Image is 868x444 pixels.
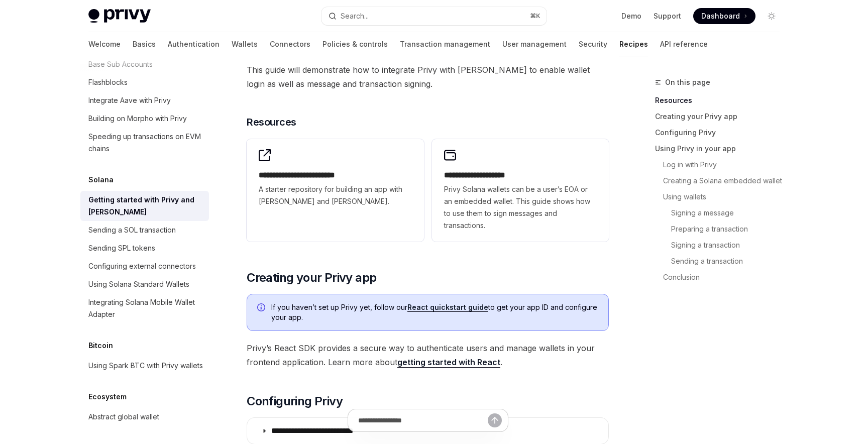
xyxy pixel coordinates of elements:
[88,391,127,403] h5: Ecosystem
[247,270,376,286] span: Creating your Privy app
[88,32,121,56] a: Welcome
[247,393,343,409] span: Configuring Privy
[270,32,310,56] a: Connectors
[488,413,502,427] button: Send message
[655,269,788,285] a: Conclusion
[88,360,203,372] div: Using Spark BTC with Privy wallets
[88,131,203,155] div: Speeding up transactions on EVM chains
[259,183,411,207] span: A starter repository for building an app with [PERSON_NAME] and [PERSON_NAME].
[764,8,780,24] button: Toggle dark mode
[88,278,189,290] div: Using Solana Standard Wallets
[80,73,209,91] a: Flashblocks
[88,224,176,236] div: Sending a SOL transaction
[655,125,788,141] a: Configuring Privy
[444,183,597,232] span: Privy Solana wallets can be a user’s EOA or an embedded wallet. This guide shows how to use them ...
[80,275,209,293] a: Using Solana Standard Wallets
[665,76,710,88] span: On this page
[247,115,296,129] span: Resources
[133,32,156,56] a: Basics
[80,239,209,257] a: Sending SPL tokens
[530,12,540,20] span: ⌘ K
[407,303,488,312] a: React quickstart guide
[80,257,209,275] a: Configuring external connectors
[88,94,171,106] div: Integrate Aave with Privy
[88,340,113,352] h5: Bitcoin
[88,242,155,254] div: Sending SPL tokens
[88,113,187,125] div: Building on Morpho with Privy
[655,141,788,157] a: Using Privy in your app
[693,8,755,24] a: Dashboard
[655,205,788,221] a: Signing a message
[88,194,203,218] div: Getting started with Privy and [PERSON_NAME]
[655,237,788,253] a: Signing a transaction
[621,11,641,21] a: Demo
[80,191,209,221] a: Getting started with Privy and [PERSON_NAME]
[655,108,788,125] a: Creating your Privy app
[88,76,128,88] div: Flashblocks
[247,63,609,91] span: This guide will demonstrate how to integrate Privy with [PERSON_NAME] to enable wallet login as w...
[88,9,151,23] img: light logo
[80,357,209,375] a: Using Spark BTC with Privy wallets
[502,32,567,56] a: User management
[432,139,609,242] a: **** **** **** *****Privy Solana wallets can be a user’s EOA or an embedded wallet. This guide sh...
[88,296,203,320] div: Integrating Solana Mobile Wallet Adapter
[397,357,500,368] a: getting started with React
[247,341,609,369] span: Privy’s React SDK provides a secure way to authenticate users and manage wallets in your frontend...
[701,11,740,21] span: Dashboard
[655,157,788,173] a: Log in with Privy
[88,174,114,186] h5: Solana
[80,109,209,128] a: Building on Morpho with Privy
[655,92,788,108] a: Resources
[88,260,196,272] div: Configuring external connectors
[358,409,488,431] input: Ask a question...
[321,7,547,25] button: Open search
[655,221,788,237] a: Preparing a transaction
[579,32,607,56] a: Security
[80,221,209,239] a: Sending a SOL transaction
[80,293,209,323] a: Integrating Solana Mobile Wallet Adapter
[400,32,490,56] a: Transaction management
[232,32,258,56] a: Wallets
[660,32,708,56] a: API reference
[322,32,388,56] a: Policies & controls
[80,408,209,426] a: Abstract global wallet
[271,302,598,322] span: If you haven’t set up Privy yet, follow our to get your app ID and configure your app.
[168,32,220,56] a: Authentication
[80,91,209,109] a: Integrate Aave with Privy
[619,32,648,56] a: Recipes
[655,253,788,269] a: Sending a transaction
[257,303,267,313] svg: Info
[655,189,788,205] a: Using wallets
[88,411,159,423] div: Abstract global wallet
[80,128,209,158] a: Speeding up transactions on EVM chains
[654,11,681,21] a: Support
[341,10,369,22] div: Search...
[655,173,788,189] a: Creating a Solana embedded wallet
